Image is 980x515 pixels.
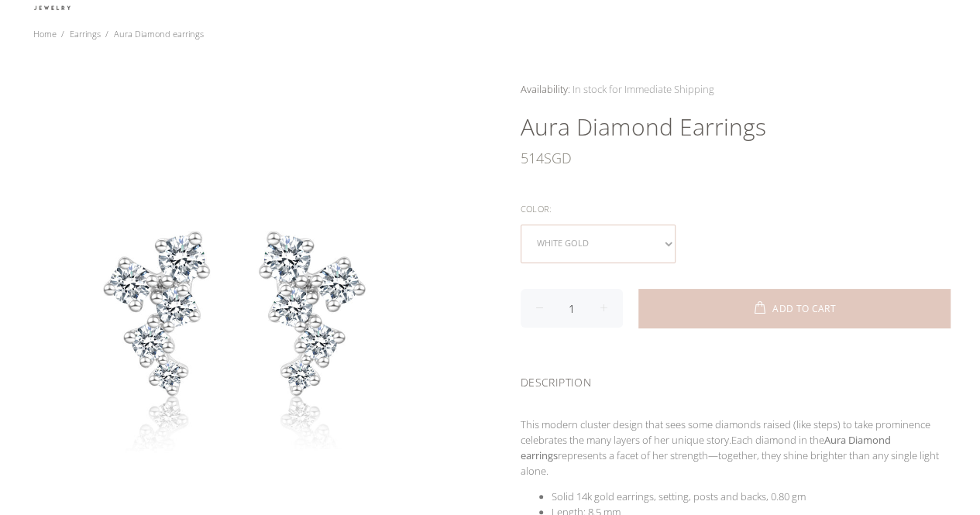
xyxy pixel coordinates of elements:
span: Aura Diamond earrings [114,28,204,39]
div: DESCRIPTION [521,355,951,404]
a: Home [33,28,57,39]
h1: Aura Diamond earrings [521,112,951,142]
span: 514 [521,142,544,173]
div: SGD [521,142,951,173]
li: Solid 14k gold earrings, setting, posts and backs, 0.80 gm [552,489,951,504]
button: ADD TO CART [638,289,951,328]
a: Earrings [70,28,101,39]
p: This modern cluster design that sees some diamonds raised (like steps) to take prominence celebra... [521,417,951,479]
span: In stock for Immediate Shipping [573,82,714,96]
div: Color: [521,199,951,219]
span: Availability: [521,82,570,96]
span: ADD TO CART [772,304,836,314]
